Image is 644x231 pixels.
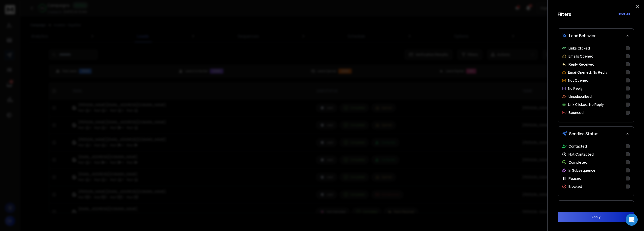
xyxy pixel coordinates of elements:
[568,86,583,91] p: No Reply
[613,9,634,19] button: Clear All
[569,110,584,115] p: Bounced
[568,78,588,83] p: Not Opened
[569,131,598,137] span: Sending Status
[569,176,581,181] p: Paused
[569,184,582,189] p: Blocked
[558,212,634,222] button: Apply
[626,214,638,226] div: Open Intercom Messenger
[569,144,587,149] p: Contacted
[569,160,587,165] p: Completed
[569,33,596,39] span: Lead Behavior
[568,102,604,107] p: Link Clicked, No Reply
[569,152,594,157] p: Not Contacted
[569,94,592,99] p: Unsubscribed
[558,43,634,122] div: Lead Behavior
[569,46,590,51] p: Links Clicked
[558,201,634,215] button: Email Provider
[558,141,634,196] div: Sending Status
[569,62,594,67] p: Reply Received
[569,168,595,173] p: In Subsequence
[568,70,607,75] p: Email Opened, No Reply
[558,127,634,141] button: Sending Status
[569,54,593,59] p: Emails Opened
[558,11,571,18] h2: Filters
[558,29,634,43] button: Lead Behavior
